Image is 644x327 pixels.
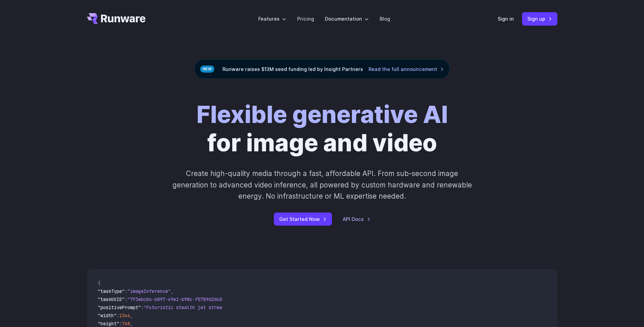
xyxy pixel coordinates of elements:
[127,296,230,302] span: "7f3ebcb6-b897-49e1-b98c-f5789d2d40d7"
[130,312,133,319] span: ,
[522,12,557,25] a: Sign up
[87,13,146,24] a: Go to /
[325,15,369,23] label: Documentation
[125,288,127,294] span: :
[144,304,390,310] span: "Futuristic stealth jet streaking through a neon-lit cityscape with glowing purple exhaust"
[258,15,286,23] label: Features
[498,15,514,23] a: Sign in
[196,100,448,157] h1: for image and video
[130,321,133,327] span: ,
[196,100,448,129] strong: Flexible generative AI
[98,321,119,327] span: "height"
[127,288,171,294] span: "imageInference"
[297,15,314,23] a: Pricing
[122,321,130,327] span: 768
[141,304,144,310] span: :
[171,288,173,294] span: ,
[119,321,122,327] span: :
[343,215,371,223] a: API Docs
[194,59,450,79] div: Runware raises $13M seed funding led by Insight Partners
[98,312,117,319] span: "width"
[98,304,141,310] span: "positivePrompt"
[380,15,390,23] a: Blog
[98,296,125,302] span: "taskUUID"
[119,312,130,319] span: 1344
[171,168,473,202] p: Create high-quality media through a fast, affordable API. From sub-second image generation to adv...
[98,280,100,286] span: {
[274,212,332,226] a: Get Started Now
[368,65,444,73] a: Read the full announcement
[125,296,127,302] span: :
[98,288,125,294] span: "taskType"
[117,312,119,319] span: :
